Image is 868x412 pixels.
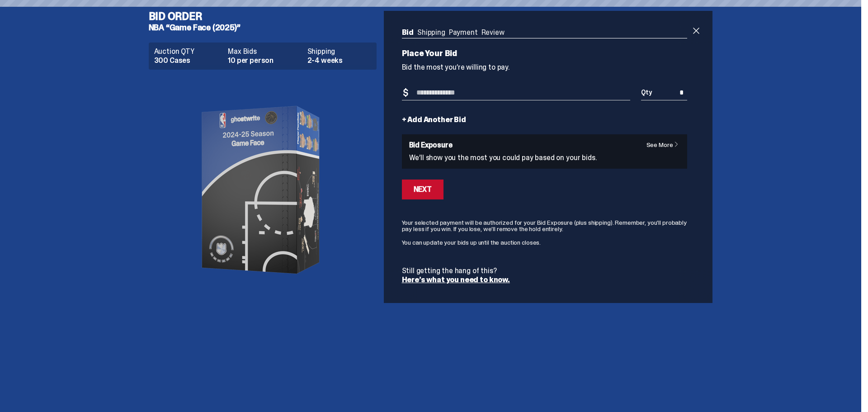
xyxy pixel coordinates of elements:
[149,11,384,22] h4: Bid Order
[641,89,652,95] span: Qty
[646,142,684,148] a: See More
[402,267,688,275] p: Still getting the hang of this?
[402,49,648,57] p: Place Your Bid
[307,48,371,55] dt: Shipping
[402,239,688,246] p: You can update your bids up until the auction closes.
[409,142,680,149] h6: Bid Exposure
[228,57,302,64] dd: 10 per person
[402,275,510,284] a: Here’s what you need to know.
[409,154,680,161] p: We’ll show you the most you could pay based on your bids.
[403,88,408,97] span: $
[307,57,371,64] dd: 2-4 weeks
[402,28,414,37] a: Bid
[402,64,688,71] p: Bid the most you’re willing to pay.
[402,219,688,232] p: Your selected payment will be authorized for your Bid Exposure (plus shipping). Remember, you’ll ...
[414,186,432,193] div: Next
[228,48,302,55] dt: Max Bids
[154,57,223,64] dd: 300 Cases
[149,24,384,32] h5: NBA “Game Face (2025)”
[154,48,223,55] dt: Auction QTY
[402,180,443,199] button: Next
[172,77,353,303] img: product image
[402,116,466,123] a: + Add Another Bid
